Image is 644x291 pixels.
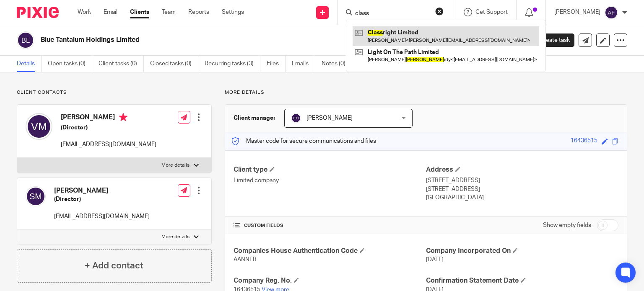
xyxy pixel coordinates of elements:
p: Master code for secure communications and files [231,137,376,145]
h4: + Add contact [85,259,143,272]
p: [GEOGRAPHIC_DATA] [426,193,618,202]
div: 16436515 [571,136,597,146]
a: Open tasks (0) [48,56,92,72]
a: Create task [526,33,574,47]
p: [EMAIL_ADDRESS][DOMAIN_NAME] [61,140,156,149]
p: [PERSON_NAME] [554,8,600,16]
i: Primary [119,113,127,121]
h4: CUSTOM FIELDS [234,222,426,229]
a: Email [104,8,117,16]
img: svg%3E [291,113,301,123]
a: Work [78,8,91,16]
input: Search [354,10,430,18]
a: Clients [130,8,149,16]
h5: (Director) [61,124,156,132]
p: Limited company [234,176,426,185]
a: Closed tasks (0) [150,56,198,72]
p: [STREET_ADDRESS] [426,176,618,185]
h4: [PERSON_NAME] [61,113,156,124]
h4: Confirmation Statement Date [426,276,618,285]
a: Notes (0) [322,56,352,72]
h2: Blue Tantalum Holdings Limited [41,36,419,44]
a: Reports [188,8,209,16]
h4: Companies House Authentication Code [234,247,426,255]
h4: Company Reg. No. [234,276,426,285]
a: Recurring tasks (3) [205,56,260,72]
a: Client tasks (0) [99,56,144,72]
img: svg%3E [26,186,46,206]
p: More details [161,162,190,169]
h4: Client type [234,165,426,174]
img: svg%3E [26,113,52,140]
button: Clear [435,7,444,15]
h3: Client manager [234,114,276,122]
a: Emails [292,56,315,72]
a: Files [267,56,286,72]
p: More details [225,89,627,96]
span: Get Support [475,9,508,15]
h4: Address [426,165,618,174]
label: Show empty fields [543,221,591,229]
p: Client contacts [17,89,212,96]
h5: (Director) [54,195,150,203]
h4: Company Incorporated On [426,247,618,255]
span: AANNER [234,257,257,263]
a: Team [162,8,176,16]
span: [PERSON_NAME] [306,115,353,121]
p: [EMAIL_ADDRESS][DOMAIN_NAME] [54,212,150,221]
a: Details [17,56,42,72]
a: Settings [222,8,244,16]
img: svg%3E [605,6,618,19]
span: [DATE] [426,257,444,263]
h4: [PERSON_NAME] [54,186,150,195]
p: More details [161,234,190,240]
p: [STREET_ADDRESS] [426,185,618,193]
img: Pixie [17,7,59,18]
img: svg%3E [17,31,34,49]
